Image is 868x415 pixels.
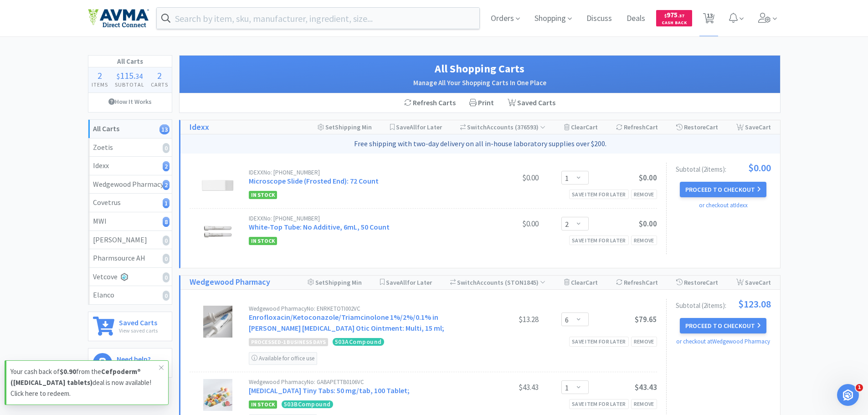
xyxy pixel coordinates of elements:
[249,352,317,365] div: Available for office use
[586,278,598,287] span: Cart
[639,219,657,229] span: $0.00
[10,366,159,399] p: Your cash back of from the deal is now available! Click here to redeem.
[736,120,771,134] div: Save
[88,56,172,67] h1: All Carts
[157,70,162,81] span: 2
[249,191,277,199] span: In Stock
[190,121,209,134] a: Idexx
[736,276,771,289] div: Save
[386,278,432,287] span: Save for Later
[706,278,718,287] span: Cart
[678,13,684,19] span: . 37
[249,176,379,185] a: Microscope Slide (Frosted End): 72 Count
[88,175,172,194] a: Wedgewood Pharmacy2
[646,278,658,287] span: Cart
[397,93,462,113] div: Refresh Carts
[462,93,501,113] div: Print
[656,6,692,31] a: $975.37Cash Back
[163,217,169,227] i: 8
[93,271,167,283] div: Vetcove
[856,384,863,391] span: 1
[88,93,172,110] a: How It Works
[88,312,172,341] a: Saved CartsView saved carts
[249,306,470,312] div: Wedgewood Pharmacy No: ENRKETOTI002VC
[676,163,771,173] div: Subtotal ( 2 item s ):
[676,120,718,134] div: Restore
[676,276,718,289] div: Restore
[93,124,119,133] strong: All Carts
[88,157,172,175] a: Idexx2
[333,338,384,346] span: 503 A Compound
[470,382,539,393] div: $43.43
[325,123,335,131] span: Set
[184,138,776,150] p: Free shipping with two-day delivery on all in-house laboratory supplies over $200.
[119,317,158,326] h6: Saved Carts
[564,120,598,134] div: Clear
[88,80,112,89] h4: Items
[759,278,771,287] span: Cart
[759,123,771,131] span: Cart
[93,179,167,190] div: Wedgewood Pharmacy
[569,190,629,199] div: Save item for later
[470,218,539,229] div: $0.00
[664,10,684,19] span: 975
[748,163,771,173] span: $0.00
[457,278,477,287] span: Switch
[203,379,232,411] img: de3a8dce75754671af1f9164e6be509b_231454.jpeg
[635,314,657,324] span: $79.65
[111,71,148,80] div: .
[460,120,546,134] div: Accounts
[400,278,407,287] span: All
[203,306,232,338] img: 89401ded2cd744fda7e1b80b6ae841a8_94640.jpeg
[646,123,658,131] span: Cart
[699,201,748,209] a: or checkout at Idexx
[282,400,333,408] span: 503 B Compound
[202,169,234,201] img: 4df9d4abd1d24e5b834abb1920f7a5a9_316770.png
[163,291,169,301] i: 0
[639,173,657,183] span: $0.00
[98,70,102,81] span: 2
[88,194,172,212] a: Covetrus1
[623,15,649,23] a: Deals
[680,318,766,333] button: Proceed to Checkout
[249,215,470,221] div: IDEXX No: [PHONE_NUMBER]
[514,123,545,131] span: ( 376593 )
[635,382,657,392] span: $43.43
[616,120,658,134] div: Refresh
[163,254,169,264] i: 0
[467,123,487,131] span: Switch
[117,72,120,81] span: $
[190,276,270,289] h1: Wedgewood Pharmacy
[503,278,545,287] span: ( STON1845 )
[501,93,562,113] a: Saved Carts
[564,276,598,289] div: Clear
[119,326,158,335] p: View saved carts
[586,123,598,131] span: Cart
[410,123,417,131] span: All
[249,313,444,333] a: Enrofloxacin/Ketoconazole/Triamcinolone 1%/2%/0.1% in [PERSON_NAME] [MEDICAL_DATA] Otic Ointment:...
[631,337,657,346] div: Remove
[148,80,172,89] h4: Carts
[93,160,167,172] div: Idexx
[163,236,169,246] i: 0
[470,172,539,183] div: $0.00
[88,212,172,231] a: MWI8
[318,120,372,134] div: Shipping Min
[163,198,169,208] i: 1
[676,338,770,345] a: or checkout at Wedgewood Pharmacy
[88,9,149,28] img: e4e33dab9f054f5782a47901c742baa9_102.png
[88,268,172,287] a: Vetcove0
[569,236,629,245] div: Save item for later
[662,20,687,26] span: Cash Back
[249,400,277,409] span: In Stock
[88,231,172,250] a: [PERSON_NAME]0
[88,120,172,138] a: All Carts13
[249,237,277,245] span: In Stock
[111,80,148,89] h4: Subtotal
[159,124,169,134] i: 13
[450,276,546,289] div: Accounts
[163,161,169,171] i: 2
[706,123,718,131] span: Cart
[163,180,169,190] i: 2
